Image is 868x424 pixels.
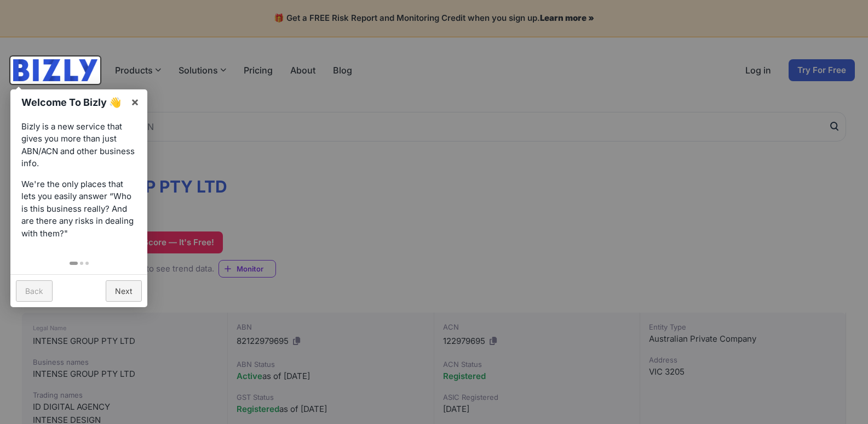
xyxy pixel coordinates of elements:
[21,178,136,240] p: We're the only places that lets you easily answer “Who is this business really? And are there any...
[106,280,142,302] a: Next
[21,121,136,170] p: Bizly is a new service that gives you more than just ABN/ACN and other business info.
[16,280,53,302] a: Back
[21,95,125,110] h1: Welcome To Bizly 👋
[123,89,147,114] a: ×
